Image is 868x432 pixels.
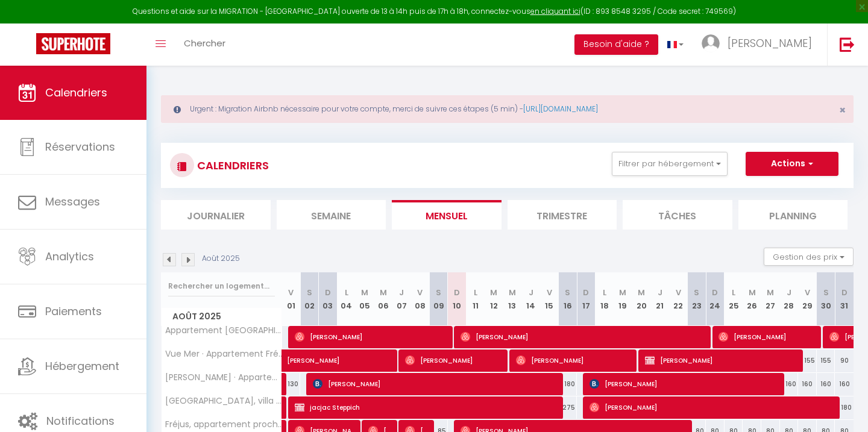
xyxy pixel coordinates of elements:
th: 05 [356,272,374,326]
abbr: M [509,287,516,298]
span: [PERSON_NAME] [461,325,709,348]
span: [PERSON_NAME] [719,325,818,348]
div: Urgent : Migration Airbnb nécessaire pour votre compte, merci de suivre ces étapes (5 min) - [161,95,854,123]
a: [URL][DOMAIN_NAME] [523,104,598,114]
th: 27 [761,272,780,326]
th: 02 [300,272,319,326]
th: 28 [780,272,799,326]
th: 15 [540,272,559,326]
div: 155 [798,349,817,372]
abbr: V [676,287,681,298]
th: 10 [448,272,467,326]
th: 20 [632,272,651,326]
abbr: D [454,287,460,298]
h3: CALENDRIERS [194,152,269,179]
a: [PERSON_NAME] [282,349,301,372]
th: 21 [650,272,669,326]
img: logout [840,37,855,52]
abbr: V [417,287,423,298]
div: 160 [817,373,835,395]
th: 12 [485,272,503,326]
th: 03 [319,272,338,326]
span: Messages [45,194,100,209]
th: 14 [521,272,540,326]
th: 24 [706,272,725,326]
th: 18 [596,272,614,326]
th: 26 [743,272,761,326]
th: 11 [466,272,485,326]
abbr: M [380,287,387,298]
th: 07 [392,272,411,326]
th: 06 [374,272,392,326]
th: 22 [669,272,688,326]
th: 13 [503,272,522,326]
abbr: L [603,287,606,298]
abbr: S [307,287,312,298]
th: 16 [558,272,577,326]
abbr: D [712,287,718,298]
span: Réservations [45,139,115,154]
span: Août 2025 [162,308,281,325]
abbr: L [732,287,735,298]
th: 23 [688,272,706,326]
th: 31 [835,272,854,326]
span: × [839,102,846,117]
th: 17 [577,272,596,326]
abbr: M [638,287,645,298]
abbr: M [361,287,368,298]
li: Mensuel [392,200,502,230]
span: jacjac Steppich [295,396,562,419]
abbr: S [436,287,441,298]
div: 160 [835,373,854,395]
span: [PERSON_NAME] [645,349,800,372]
span: Chercher [184,37,225,49]
div: 155 [817,349,835,372]
span: Hébergement [45,358,119,374]
span: [PERSON_NAME] [728,36,812,51]
abbr: S [694,287,699,298]
span: Paiements [45,304,102,319]
abbr: D [325,287,331,298]
th: 08 [411,272,430,326]
span: [PERSON_NAME] [590,372,782,395]
div: 130 [282,373,301,395]
div: 180 [558,373,577,395]
span: [PERSON_NAME] [405,349,505,372]
li: Journalier [161,200,271,230]
li: Planning [738,200,848,230]
div: 160 [798,373,817,395]
span: [PERSON_NAME] [516,349,634,372]
span: Appartement [GEOGRAPHIC_DATA] [163,326,284,335]
th: 01 [282,272,301,326]
th: 30 [817,272,835,326]
abbr: V [805,287,810,298]
img: ... [702,34,720,52]
span: Calendriers [45,85,107,100]
span: Vue Mer · Appartement Fréjus Plage,1 Ch [163,349,284,358]
th: 04 [337,272,356,326]
abbr: M [749,287,756,298]
div: 160 [780,373,799,395]
span: Fréjus, appartement proche centre-ville [163,420,284,429]
th: 29 [798,272,817,326]
abbr: M [767,287,774,298]
abbr: J [787,287,791,298]
button: Actions [746,152,838,176]
abbr: S [565,287,570,298]
li: Semaine [277,200,386,230]
input: Rechercher un logement... [168,275,275,297]
abbr: V [547,287,552,298]
abbr: M [490,287,497,298]
button: Gestion des prix [764,248,854,266]
abbr: J [658,287,662,298]
abbr: M [619,287,626,298]
img: Super Booking [36,33,110,54]
span: [PERSON_NAME] [313,372,562,395]
th: 19 [614,272,632,326]
span: [GEOGRAPHIC_DATA], villa proche centre historique [163,396,284,405]
span: [PERSON_NAME] [590,396,838,419]
a: en cliquant ici [530,6,580,16]
button: Close [839,105,846,116]
div: 275 [558,396,577,419]
th: 09 [429,272,448,326]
